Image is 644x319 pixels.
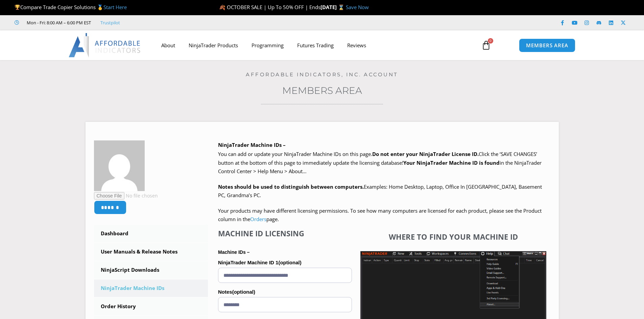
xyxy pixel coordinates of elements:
a: Programming [245,37,290,53]
a: Dashboard [94,225,208,242]
span: 0 [488,38,493,44]
a: Futures Trading [290,37,340,53]
a: Order History [94,298,208,315]
a: MEMBERS AREA [519,38,575,52]
h4: Where to find your Machine ID [360,232,546,241]
span: 🍂 OCTOBER SALE | Up To 50% OFF | Ends [219,4,320,10]
a: Save Now [346,4,369,10]
span: Mon - Fri: 8:00 AM – 6:00 PM EST [25,19,91,27]
nav: Menu [154,37,474,53]
strong: Notes should be used to distinguish between computers. [218,183,364,190]
strong: [DATE] ⌛ [320,4,346,10]
span: Your products may have different licensing permissions. To see how many computers are licensed fo... [218,207,542,223]
strong: Your NinjaTrader Machine ID is found [403,159,500,166]
a: Affordable Indicators, Inc. Account [246,71,398,78]
span: Compare Trade Copier Solutions 🥇 [15,4,127,10]
label: Notes [218,287,352,297]
a: Start Here [103,4,127,10]
a: About [154,37,182,53]
span: Examples: Home Desktop, Laptop, Office In [GEOGRAPHIC_DATA], Basement PC, Grandma’s PC. [218,183,542,199]
span: (optional) [232,289,255,295]
a: Members Area [282,85,362,96]
span: MEMBERS AREA [526,43,568,48]
a: NinjaScript Downloads [94,261,208,279]
img: LogoAI | Affordable Indicators – NinjaTrader [69,33,141,57]
span: (optional) [278,260,301,265]
span: Click the ‘SAVE CHANGES’ button at the bottom of this page to immediately update the licensing da... [218,151,542,175]
img: b544f4f1e5016b1b739810da04ec73f312f83b9a108ccf26c2e4ae6acf30ed53 [94,140,145,191]
a: Reviews [340,37,373,53]
a: NinjaTrader Machine IDs [94,280,208,297]
h4: Machine ID Licensing [218,229,352,238]
img: 🏆 [15,5,20,10]
a: User Manuals & Release Notes [94,243,208,261]
span: You can add or update your NinjaTrader Machine IDs on this page. [218,151,372,157]
strong: Machine IDs – [218,249,249,255]
a: NinjaTrader Products [182,37,245,53]
label: NinjaTrader Machine ID 1 [218,258,352,268]
b: NinjaTrader Machine IDs – [218,141,286,148]
a: Trustpilot [100,19,120,27]
a: Orders [250,216,266,222]
a: 0 [471,35,501,55]
b: Do not enter your NinjaTrader License ID. [372,151,479,157]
